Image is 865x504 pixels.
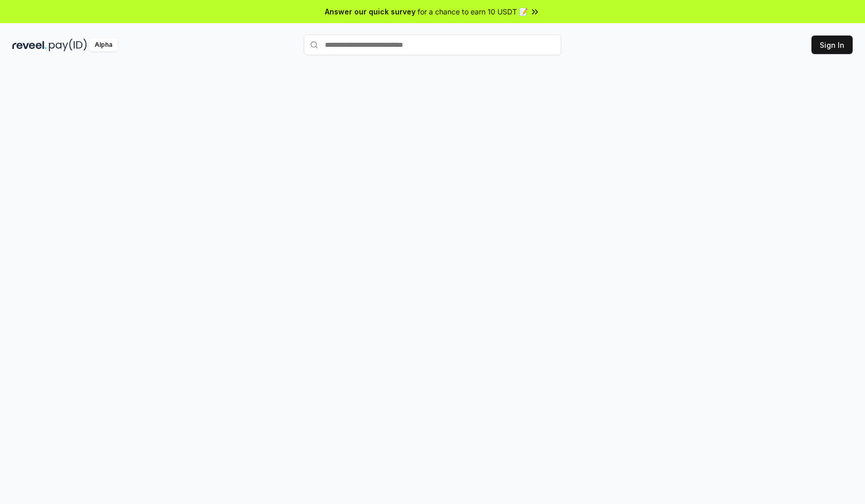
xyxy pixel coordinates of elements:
[89,39,118,51] div: Alpha
[325,6,416,17] span: Answer our quick survey
[49,39,87,51] img: pay_id
[811,36,853,54] button: Sign In
[418,6,528,17] span: for a chance to earn 10 USDT 📝
[12,39,47,51] img: reveel_dark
